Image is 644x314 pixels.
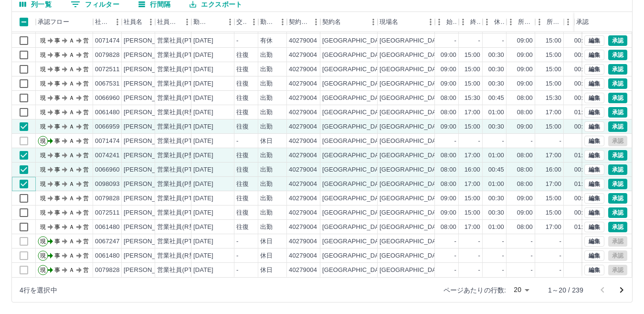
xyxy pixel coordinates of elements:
[69,95,74,101] text: Ａ
[488,165,504,174] div: 00:45
[260,79,273,88] div: 出勤
[322,194,388,203] div: [GEOGRAPHIC_DATA]
[517,108,533,117] div: 08:00
[322,180,388,189] div: [GEOGRAPHIC_DATA]
[236,165,249,174] div: 往復
[157,194,207,203] div: 営業社員(PT契約)
[124,165,176,174] div: [PERSON_NAME]
[380,65,522,74] div: [GEOGRAPHIC_DATA]立[PERSON_NAME]小学校
[95,36,120,45] div: 0071474
[380,122,522,131] div: [GEOGRAPHIC_DATA]立[PERSON_NAME]小学校
[546,194,561,203] div: 15:00
[40,109,46,116] text: 現
[260,108,273,117] div: 出勤
[608,193,627,204] button: 承認
[465,94,480,103] div: 15:30
[83,138,89,144] text: 営
[478,137,480,146] div: -
[380,94,522,103] div: [GEOGRAPHIC_DATA]立[PERSON_NAME]小学校
[69,152,74,159] text: Ａ
[320,12,378,32] div: 契約名
[260,94,273,103] div: 出勤
[236,51,249,60] div: 往復
[236,180,249,189] div: 往復
[441,180,456,189] div: 08:00
[155,12,191,32] div: 社員区分
[157,137,207,146] div: 営業社員(PT契約)
[380,108,522,117] div: [GEOGRAPHIC_DATA]立[PERSON_NAME]小学校
[124,108,176,117] div: [PERSON_NAME]
[54,166,60,173] text: 事
[289,165,317,174] div: 40279004
[95,137,120,146] div: 0071474
[380,151,522,160] div: [GEOGRAPHIC_DATA]立[PERSON_NAME]小学校
[322,108,388,117] div: [GEOGRAPHIC_DATA]
[441,165,456,174] div: 08:00
[36,12,93,32] div: 承認フロー
[157,122,207,131] div: 営業社員(PT契約)
[584,150,604,161] button: 編集
[247,15,261,29] button: メニュー
[454,36,456,45] div: -
[502,137,504,146] div: -
[584,107,604,118] button: 編集
[507,12,535,32] div: 所定開始
[95,194,120,203] div: 0079828
[38,12,69,32] div: 承認フロー
[289,151,317,160] div: 40279004
[95,180,120,189] div: 0098093
[95,108,120,117] div: 0061480
[157,12,180,32] div: 社員区分
[584,35,604,46] button: 編集
[488,51,504,60] div: 00:30
[193,108,213,117] div: [DATE]
[483,12,507,32] div: 休憩
[260,151,273,160] div: 出勤
[69,80,74,87] text: Ａ
[488,180,504,189] div: 01:00
[289,108,317,117] div: 40279004
[546,151,561,160] div: 17:00
[584,93,604,103] button: 編集
[584,121,604,132] button: 編集
[608,107,627,118] button: 承認
[584,179,604,189] button: 編集
[124,65,176,74] div: [PERSON_NAME]
[584,250,604,261] button: 編集
[289,36,317,45] div: 40279004
[608,50,627,60] button: 承認
[69,166,74,173] text: Ａ
[157,65,207,74] div: 営業社員(PT契約)
[236,65,249,74] div: 往復
[465,151,480,160] div: 17:00
[260,51,273,60] div: 出勤
[124,180,176,189] div: [PERSON_NAME]
[488,79,504,88] div: 00:30
[454,137,456,146] div: -
[69,37,74,44] text: Ａ
[54,52,60,58] text: 事
[378,12,435,32] div: 現場名
[584,78,604,89] button: 編集
[124,79,176,88] div: [PERSON_NAME]
[110,15,125,29] button: メニュー
[465,79,480,88] div: 15:00
[574,51,590,60] div: 00:30
[260,65,273,74] div: 出勤
[517,151,533,160] div: 08:00
[574,165,590,174] div: 00:45
[157,165,207,174] div: 営業社員(PT契約)
[517,36,533,45] div: 09:00
[584,236,604,247] button: 編集
[560,137,561,146] div: -
[423,15,438,29] button: メニュー
[465,108,480,117] div: 17:00
[193,151,213,160] div: [DATE]
[236,108,249,117] div: 往復
[546,36,561,45] div: 15:00
[584,50,604,60] button: 編集
[83,80,89,87] text: 営
[69,181,74,187] text: Ａ
[54,37,60,44] text: 事
[470,12,481,32] div: 終業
